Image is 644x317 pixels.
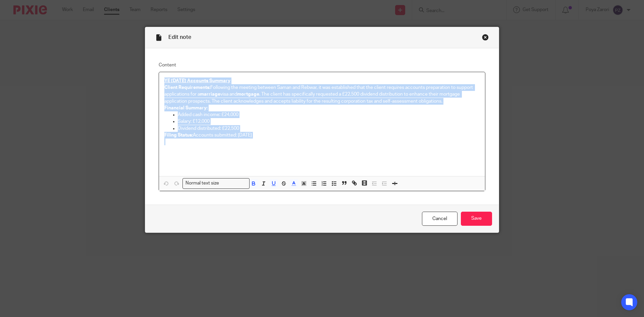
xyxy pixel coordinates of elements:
p: Accounts submitted: [DATE] [164,132,480,139]
p: Dividend distributed: £22,500 [178,125,480,132]
span: Edit note [168,35,191,40]
p: Added cash income: £24,000 [178,111,480,118]
div: Close this dialog window [482,34,489,41]
p: Salary: £12,000 [178,118,480,125]
strong: Client Requirements: [164,85,210,90]
a: Cancel [422,212,458,226]
input: Save [461,212,492,226]
div: Search for option [182,178,250,189]
strong: mortgage [237,92,259,97]
strong: Filing Status: [164,133,193,138]
input: Search for option [221,180,246,187]
p: Following the meeting between Saman and Rebwar, it was established that the client requires accou... [164,84,480,105]
span: Normal text size [184,180,221,187]
strong: marriage [200,92,220,97]
strong: Financial Summary: [164,106,208,110]
span: YE [DATE] Accounts Summary [164,78,230,83]
label: Content [159,62,485,68]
